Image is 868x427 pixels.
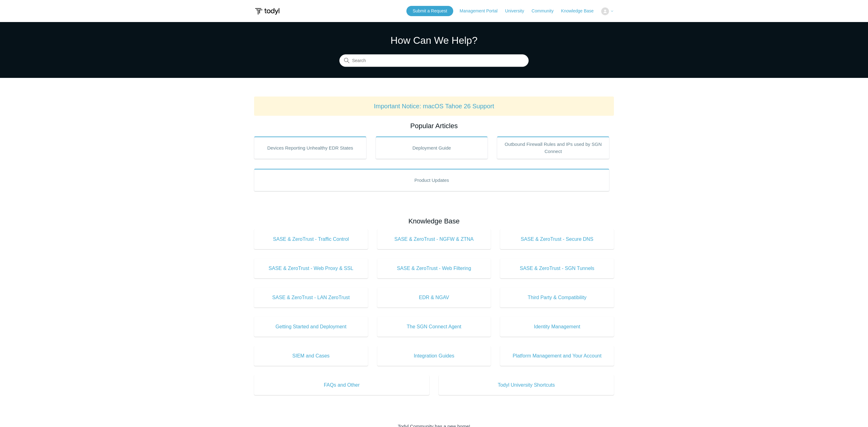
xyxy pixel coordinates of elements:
a: FAQs and Other [254,375,429,395]
span: SASE & ZeroTrust - LAN ZeroTrust [263,294,359,301]
span: FAQs and Other [263,381,420,389]
a: Identity Management [500,317,614,337]
a: University [505,8,530,14]
span: Getting Started and Deployment [263,323,359,330]
a: Platform Management and Your Account [500,346,614,366]
span: Todyl University Shortcuts [448,381,605,389]
span: SASE & ZeroTrust - NGFW & ZTNA [387,236,482,243]
span: Platform Management and Your Account [509,352,605,360]
span: Integration Guides [387,352,482,360]
a: SASE & ZeroTrust - Web Proxy & SSL [254,258,368,278]
a: SASE & ZeroTrust - Secure DNS [500,229,614,249]
span: SASE & ZeroTrust - SGN Tunnels [509,265,605,272]
span: Identity Management [509,323,605,330]
a: Devices Reporting Unhealthy EDR States [254,137,366,159]
a: Management Portal [460,8,504,14]
a: Knowledge Base [561,8,600,14]
a: EDR & NGAV [377,288,491,308]
a: SASE & ZeroTrust - Web Filtering [377,258,491,278]
a: The SGN Connect Agent [377,317,491,337]
span: Third Party & Compatibility [509,294,605,301]
input: Search [339,55,529,67]
a: Integration Guides [377,346,491,366]
a: Product Updates [254,169,609,191]
h2: Knowledge Base [254,216,614,226]
a: SASE & ZeroTrust - NGFW & ZTNA [377,229,491,249]
a: Getting Started and Deployment [254,317,368,337]
span: SIEM and Cases [263,352,359,360]
a: SASE & ZeroTrust - LAN ZeroTrust [254,288,368,308]
a: Outbound Firewall Rules and IPs used by SGN Connect [497,137,609,159]
a: Deployment Guide [376,137,488,159]
a: Submit a Request [406,6,453,16]
a: Third Party & Compatibility [500,288,614,308]
span: SASE & ZeroTrust - Traffic Control [263,236,359,243]
a: Important Notice: macOS Tahoe 26 Support [374,103,494,110]
a: Community [532,8,560,14]
span: EDR & NGAV [387,294,482,301]
a: SASE & ZeroTrust - Traffic Control [254,229,368,249]
img: Todyl Support Center Help Center home page [254,6,280,17]
a: Todyl University Shortcuts [439,375,614,395]
span: SASE & ZeroTrust - Secure DNS [509,236,605,243]
span: SASE & ZeroTrust - Web Proxy & SSL [263,265,359,272]
a: SASE & ZeroTrust - SGN Tunnels [500,258,614,278]
span: SASE & ZeroTrust - Web Filtering [387,265,482,272]
a: SIEM and Cases [254,346,368,366]
h1: How Can We Help? [339,33,529,48]
h2: Popular Articles [254,121,614,131]
span: The SGN Connect Agent [387,323,482,330]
